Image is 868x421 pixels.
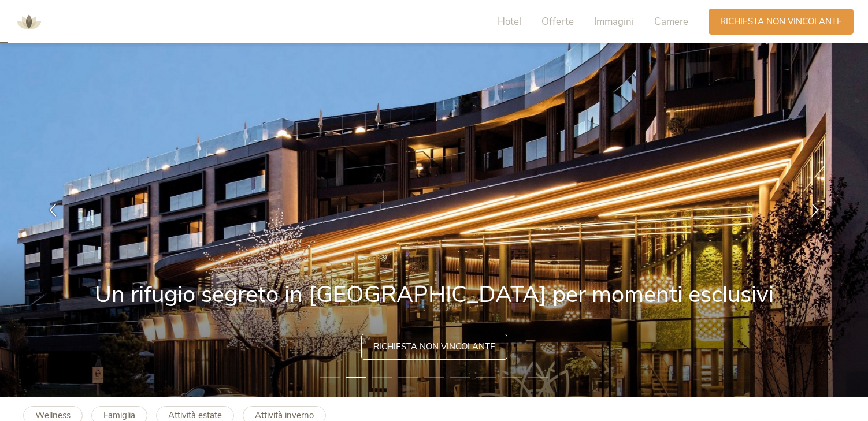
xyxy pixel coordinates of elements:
b: Wellness [35,409,71,421]
span: Richiesta non vincolante [373,341,495,353]
b: Attività estate [168,409,222,421]
span: Richiesta non vincolante [720,16,842,28]
span: Camere [654,15,688,28]
span: Offerte [541,15,574,28]
img: AMONTI & LUNARIS Wellnessresort [12,5,46,39]
span: Immagini [594,15,634,28]
span: Hotel [498,15,521,28]
b: Famiglia [103,409,135,421]
b: Attività inverno [255,409,314,421]
a: AMONTI & LUNARIS Wellnessresort [12,17,46,25]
